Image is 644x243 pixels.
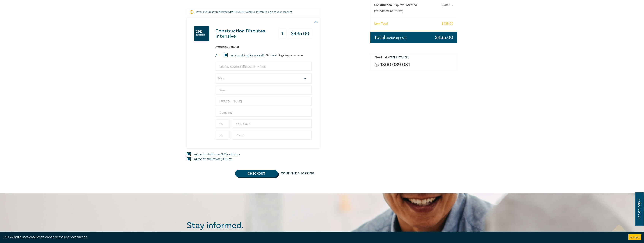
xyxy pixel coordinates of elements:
a: here [259,10,265,14]
h3: $ 435.00 [435,35,453,40]
h3: Construction Disputes Intensive [215,28,278,39]
input: Last Name* [215,97,312,106]
a: here [271,54,276,57]
p: If you are already registered with [PERSON_NAME], click to login to your account [196,10,311,14]
input: Phone [232,131,312,140]
img: Construction Disputes Intensive [194,26,209,41]
p: Click to login to your account. [265,54,304,57]
small: (Including GST) [386,36,407,40]
label: I agree to the [192,152,240,157]
input: +61 [215,131,230,140]
button: Accept cookies [628,234,641,240]
label: I agree to the [192,157,232,162]
a: Continue Shopping [278,170,317,177]
h2: Stay informed. [187,221,276,230]
button: Checkout [235,170,278,177]
h3: $ 435.00 [288,28,312,39]
a: Terms & Conditions [211,152,240,156]
a: Privacy Policy [212,157,232,161]
a: Get in touch [391,56,408,59]
h3: Total [374,35,407,40]
div: This website uses cookies to enhance the user experience. [3,235,623,240]
h6: Attendee Details 1 [215,45,312,49]
h6: Construction Disputes Intensive [374,3,438,7]
h6: $ 435.00 [442,22,453,25]
small: 1 [219,54,219,57]
input: Mobile* [232,119,312,128]
input: First Name* [215,86,312,95]
h6: Need Help ? . [375,56,454,59]
input: Attendee Email* [215,62,312,71]
span: Can we help ? [637,195,641,224]
input: Company [215,108,312,117]
h3: 1 [278,28,286,39]
input: +61 [215,119,230,128]
small: (Attendance: Live Stream ) [374,9,438,13]
a: 1300 039 031 [380,62,410,67]
h6: Item Total [374,22,388,25]
label: I am booking for myself. [230,53,265,58]
h6: $ 435.00 [442,3,453,7]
